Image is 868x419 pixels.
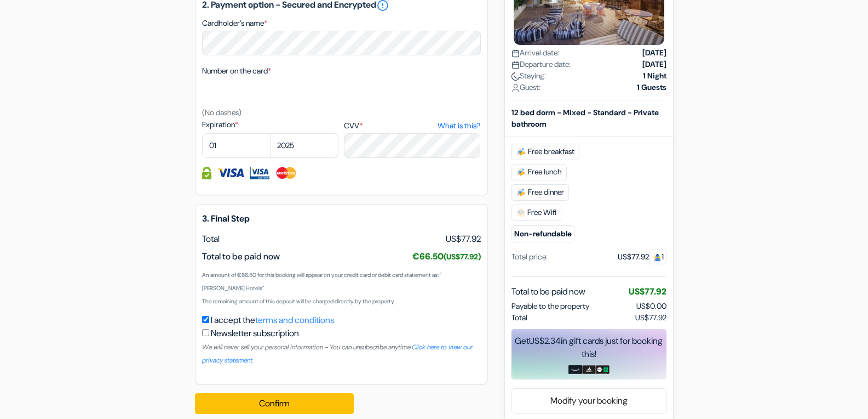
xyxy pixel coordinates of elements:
[516,148,526,156] img: free_breakfast.svg
[511,59,571,70] span: Departure date:
[344,120,480,132] label: CVV
[211,314,334,327] label: I accept the
[511,144,579,160] span: Free breakfast
[636,301,666,311] span: US$0.00
[649,249,666,264] span: 1
[511,184,569,201] span: Free dinner
[511,164,567,180] span: Free lunch
[255,314,334,326] a: terms and conditions
[529,335,561,347] span: US$2.34
[582,365,596,374] img: adidas-card.png
[202,298,395,305] small: The remaining amount of this deposit will be charged directly by the property.
[195,393,354,414] button: Confirm
[202,271,441,292] small: An amount of €66.50 for this booking will appear on your credit card or debit card statement as: ...
[511,285,585,298] span: Total to be paid now
[446,233,481,246] span: US$77.92
[653,253,662,262] img: guest.svg
[596,365,610,374] img: uber-uber-eats-card.png
[618,251,666,263] div: US$77.92
[217,167,244,179] img: Visa
[511,49,520,58] img: calendar.svg
[511,312,527,324] span: Total
[202,167,211,179] img: Credit card information fully secured and encrypted
[643,70,666,82] strong: 1 Night
[444,252,481,262] small: (US$77.92)
[511,107,659,129] b: 12 bed dorm - Mixed - Standard - Private bathroom
[202,251,280,262] span: Total to be paid now
[511,61,520,69] img: calendar.svg
[202,233,220,245] span: Total
[202,343,473,365] small: We will never sell your personal information - You can unsubscribe anytime.
[211,327,299,340] label: Newsletter subscription
[511,82,541,93] span: Guest:
[629,286,666,297] span: US$77.92
[511,225,574,242] small: Non-refundable
[511,301,589,312] span: Payable to the property
[516,188,526,197] img: free_breakfast.svg
[511,335,666,361] div: Get in gift cards just for booking this!
[516,168,526,177] img: free_breakfast.svg
[516,208,525,217] img: free_wifi.svg
[202,107,242,117] small: (No dashes)
[275,167,297,179] img: Master Card
[511,70,546,82] span: Staying:
[642,59,666,70] strong: [DATE]
[642,47,666,59] strong: [DATE]
[511,251,548,263] div: Total price:
[511,47,559,59] span: Arrival date:
[568,365,582,374] img: amazon-card-no-text.png
[202,119,338,131] label: Expiration
[250,167,269,179] img: Visa Electron
[202,65,271,77] label: Number on the card
[511,205,561,221] span: Free Wifi
[511,84,520,92] img: user_icon.svg
[512,390,666,411] a: Modify your booking
[635,312,666,324] span: US$77.92
[412,251,481,262] span: €66.50
[511,72,520,81] img: moon.svg
[637,82,666,93] strong: 1 Guests
[438,120,480,132] a: What is this?
[202,213,481,224] h5: 3. Final Step
[202,343,473,365] a: Click here to view our privacy statement.
[202,18,267,29] label: Cardholder’s name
